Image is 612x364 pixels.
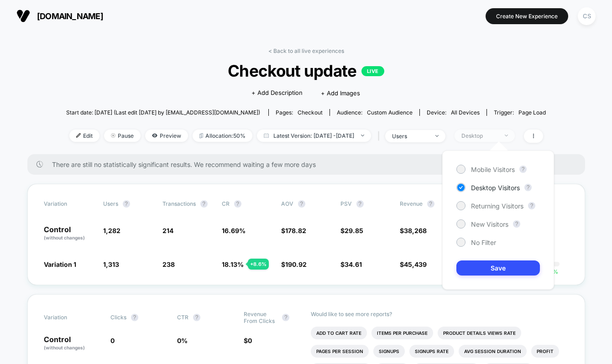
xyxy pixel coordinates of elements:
span: 1,313 [103,260,119,268]
span: $ [340,227,363,234]
span: 18.13 % [222,260,244,268]
img: Visually logo [16,9,30,23]
span: 38,268 [404,227,427,234]
button: CS [575,7,598,26]
img: end [111,133,115,138]
span: $ [281,227,306,234]
button: ? [528,202,535,209]
a: < Back to all live experiences [268,47,344,54]
span: AOV [281,200,293,207]
button: ? [131,314,138,321]
span: Variation [44,311,94,324]
span: + Add Description [251,88,303,98]
span: There are still no statistically significant results. We recommend waiting a few more days [52,161,567,168]
img: calendar [264,133,269,138]
li: Pages Per Session [311,345,369,358]
div: + 8.6 % [248,259,269,270]
button: ? [356,200,364,208]
span: Device: [419,109,486,116]
button: Save [456,260,540,276]
img: end [505,135,508,136]
li: Profit [531,345,559,358]
button: ? [123,200,130,208]
span: + Add Images [321,89,360,97]
span: Revenue [400,200,423,207]
button: ? [524,184,532,191]
button: [DOMAIN_NAME] [14,9,106,23]
span: (without changes) [44,235,85,240]
div: users [392,133,429,140]
p: Control [44,226,94,241]
button: ? [298,200,305,208]
span: Edit [69,130,99,142]
p: Would like to see more reports? [311,311,569,317]
div: Audience: [337,109,413,116]
span: 0 [248,337,252,344]
span: Revenue From Clicks [244,311,277,324]
button: ? [519,166,527,173]
div: Trigger: [494,109,546,116]
span: CTR [177,314,188,321]
span: $ [244,337,252,344]
span: Transactions [162,200,196,207]
img: end [435,135,439,137]
span: Returning Visitors [471,202,523,210]
span: $ [281,260,307,268]
span: CR [222,200,230,207]
span: all devices [451,109,480,116]
span: Variation 1 [44,260,76,268]
span: 1,282 [103,227,120,234]
span: $ [400,227,427,234]
li: Signups [373,345,405,358]
span: Preview [145,130,188,142]
button: ? [282,314,289,321]
span: users [103,200,118,207]
span: Allocation: 50% [193,130,252,142]
div: CS [578,7,596,25]
li: Add To Cart Rate [311,327,367,339]
span: 0 % [177,337,188,344]
span: 238 [162,260,175,268]
span: checkout [298,109,323,116]
span: Checkout update [90,61,522,80]
li: Items Per Purchase [371,327,433,339]
div: Desktop [461,132,498,139]
span: 29.85 [345,227,363,234]
button: Create New Experience [486,8,568,24]
span: 178.82 [285,227,306,234]
div: Pages: [276,109,323,116]
span: Variation [44,200,94,208]
span: 214 [162,227,173,234]
p: Control [44,336,101,351]
img: rebalance [199,133,203,138]
span: Page Load [518,109,546,116]
span: | [376,130,385,143]
img: edit [76,133,81,138]
button: ? [200,200,208,208]
span: Custom Audience [367,109,413,116]
span: (without changes) [44,345,85,350]
li: Signups Rate [409,345,454,358]
li: Product Details Views Rate [438,327,521,339]
p: LIVE [361,66,384,76]
span: Desktop Visitors [471,184,520,192]
span: 190.92 [285,260,307,268]
img: end [361,135,364,136]
span: No Filter [471,239,496,246]
span: $ [400,260,427,268]
span: 34.61 [345,260,362,268]
span: New Visitors [471,220,508,228]
span: 45,439 [404,260,427,268]
span: $ [340,260,362,268]
span: Latest Version: [DATE] - [DATE] [257,130,371,142]
span: Start date: [DATE] (Last edit [DATE] by [EMAIL_ADDRESS][DOMAIN_NAME]) [66,109,260,116]
span: 0 [110,337,115,344]
li: Avg Session Duration [459,345,527,358]
button: ? [513,220,520,228]
span: Clicks [110,314,126,321]
span: PSV [340,200,352,207]
span: Pause [104,130,141,142]
button: ? [427,200,434,208]
span: Mobile Visitors [471,166,515,173]
button: ? [193,314,200,321]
